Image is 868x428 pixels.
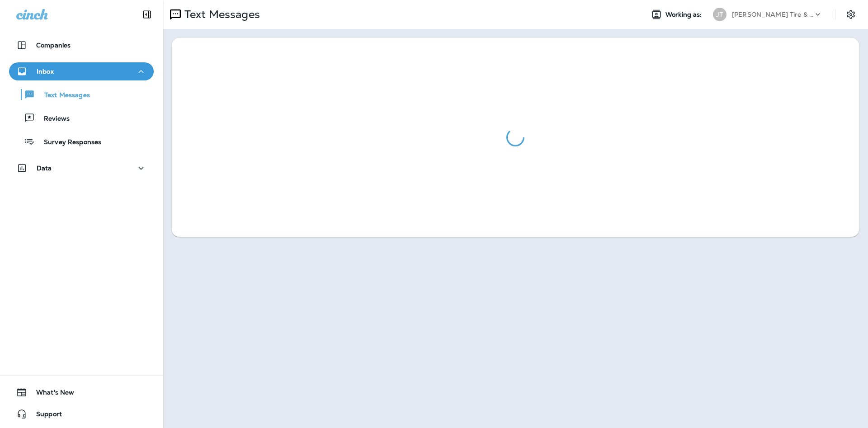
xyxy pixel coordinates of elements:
[9,36,154,54] button: Companies
[843,6,859,23] button: Settings
[35,138,101,147] p: Survey Responses
[35,115,70,123] p: Reviews
[9,62,154,80] button: Inbox
[181,8,260,21] p: Text Messages
[134,5,160,24] button: Collapse Sidebar
[37,68,54,75] p: Inbox
[9,405,154,423] button: Support
[9,85,154,104] button: Text Messages
[9,108,154,127] button: Reviews
[35,91,90,100] p: Text Messages
[37,165,52,172] p: Data
[713,8,726,21] div: JT
[36,42,71,49] p: Companies
[27,389,74,400] span: What's New
[27,410,62,421] span: Support
[9,383,154,401] button: What's New
[9,132,154,151] button: Survey Responses
[732,11,813,18] p: [PERSON_NAME] Tire & Auto
[665,11,704,19] span: Working as:
[9,159,154,177] button: Data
